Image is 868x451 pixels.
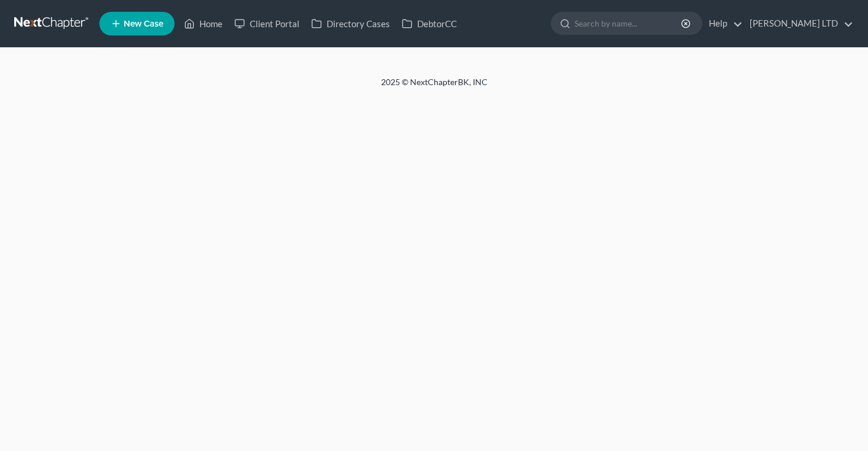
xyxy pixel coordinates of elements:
a: Directory Cases [305,13,396,34]
div: 2025 © NextChapterBK, INC [97,76,772,98]
a: Help [703,13,743,34]
a: Home [178,13,228,34]
span: New Case [124,20,163,28]
a: DebtorCC [396,13,463,34]
input: Search by name... [575,12,683,34]
a: Client Portal [228,13,305,34]
a: [PERSON_NAME] LTD [744,13,853,34]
